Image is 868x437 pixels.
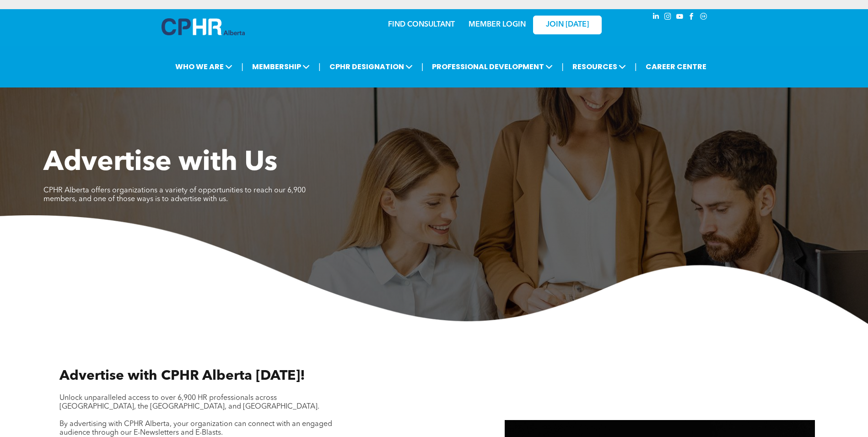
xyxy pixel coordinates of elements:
span: Advertise with Us [43,149,277,177]
li: | [561,57,564,76]
a: linkedin [651,11,661,24]
span: CPHR Alberta offers organizations a variety of opportunities to reach our 6,900 members, and one ... [43,187,306,203]
li: | [241,57,243,76]
a: Social network [699,11,709,24]
span: JOIN [DATE] [546,21,589,29]
a: instagram [663,11,673,24]
img: A blue and white logo for cp alberta [162,18,245,35]
span: PROFESSIONAL DEVELOPMENT [429,58,555,75]
span: WHO WE ARE [173,58,235,75]
li: | [318,57,321,76]
a: CAREER CENTRE [643,58,709,75]
li: | [635,57,637,76]
span: CPHR DESIGNATION [327,58,415,75]
span: By advertising with CPHR Alberta, your organization can connect with an engaged audience through ... [59,421,332,437]
span: Advertise with CPHR Alberta [DATE]! [59,369,305,383]
span: Unlock unparalleled access to over 6,900 HR professionals across [GEOGRAPHIC_DATA], the [GEOGRAPH... [59,394,319,410]
a: JOIN [DATE] [533,16,602,34]
a: facebook [687,11,697,24]
span: MEMBERSHIP [249,58,313,75]
a: FIND CONSULTANT [388,21,455,28]
a: youtube [675,11,685,24]
span: RESOURCES [570,58,629,75]
a: MEMBER LOGIN [469,21,526,28]
li: | [421,57,424,76]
